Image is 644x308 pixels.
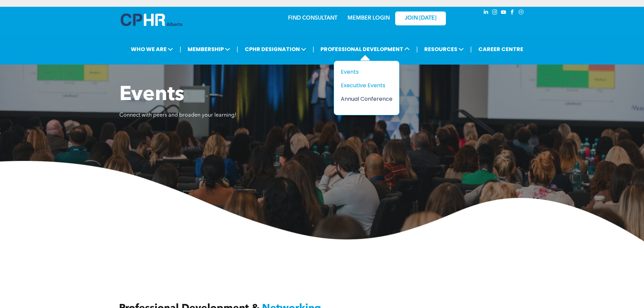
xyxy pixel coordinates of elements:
a: CAREER CENTRE [476,43,525,55]
span: Events [119,85,184,105]
a: FIND CONSULTANT [288,16,337,21]
span: RESOURCES [422,43,466,55]
div: Executive Events [341,81,387,90]
a: Events [341,68,392,76]
a: youtube [500,8,507,18]
span: JOIN [DATE] [405,15,436,22]
li: | [180,42,181,56]
span: MEMBERSHIP [186,43,232,55]
li: | [416,42,418,56]
a: facebook [509,8,516,18]
span: Connect with peers and broaden your learning! [119,113,236,118]
a: JOIN [DATE] [395,11,446,25]
a: Executive Events [341,81,392,90]
li: | [313,42,314,56]
div: Annual Conference [341,95,387,103]
span: PROFESSIONAL DEVELOPMENT [318,43,412,55]
a: Annual Conference [341,95,392,103]
li: | [470,42,472,56]
a: linkedin [482,8,490,18]
a: instagram [491,8,499,18]
span: CPHR DESIGNATION [243,43,308,55]
li: | [237,42,238,56]
a: Social network [518,8,525,18]
a: MEMBER LOGIN [348,16,390,21]
img: A blue and white logo for cp alberta [121,14,182,26]
span: WHO WE ARE [129,43,175,55]
div: Events [341,68,387,76]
